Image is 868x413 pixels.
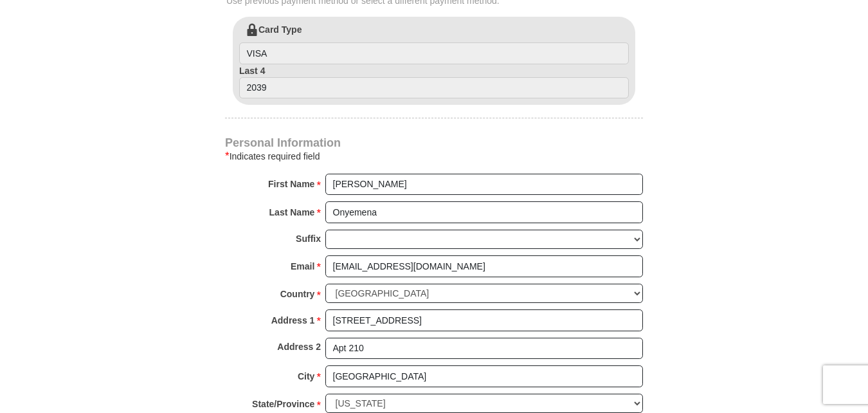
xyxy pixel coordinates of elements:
[225,149,643,164] div: Indicates required field
[280,285,315,303] strong: Country
[296,230,321,248] strong: Suffix
[269,203,315,221] strong: Last Name
[268,175,314,193] strong: First Name
[239,23,629,64] label: Card Type
[239,64,629,99] label: Last 4
[239,42,629,64] input: Card Type
[271,311,315,329] strong: Address 1
[277,338,321,356] strong: Address 2
[225,138,643,148] h4: Personal Information
[298,367,314,385] strong: City
[252,395,314,413] strong: State/Province
[239,77,629,99] input: Last 4
[291,257,314,275] strong: Email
